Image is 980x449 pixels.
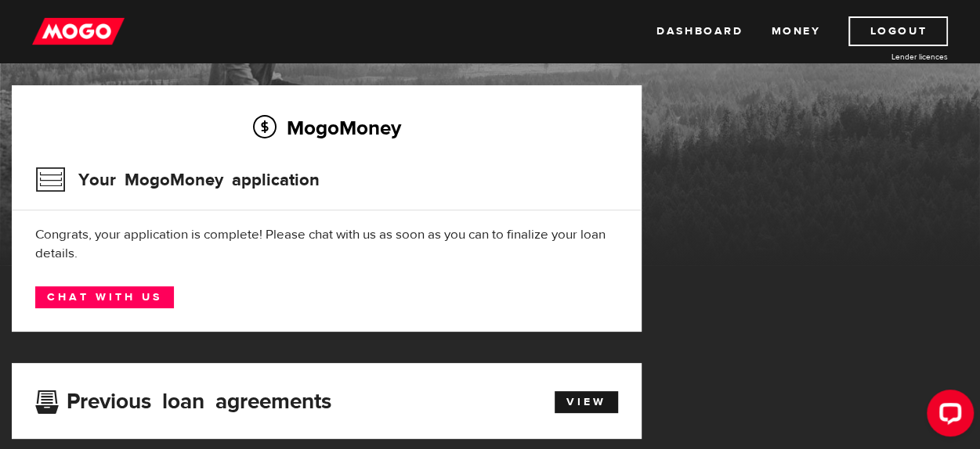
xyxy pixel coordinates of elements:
[830,51,948,63] a: Lender licences
[35,225,618,263] div: Congrats, your application is complete! Please chat with us as soon as you can to finalize your l...
[848,16,948,46] a: Logout
[771,16,820,46] a: Money
[32,16,125,46] img: mogo_logo-11ee424be714fa7cbb0f0f49df9e16ec.png
[35,389,331,409] h3: Previous loan agreements
[914,383,980,449] iframe: LiveChat chat widget
[35,286,174,308] a: Chat with us
[555,391,618,413] a: View
[35,111,618,144] h2: MogoMoney
[35,160,320,200] h3: Your MogoMoney application
[656,16,743,46] a: Dashboard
